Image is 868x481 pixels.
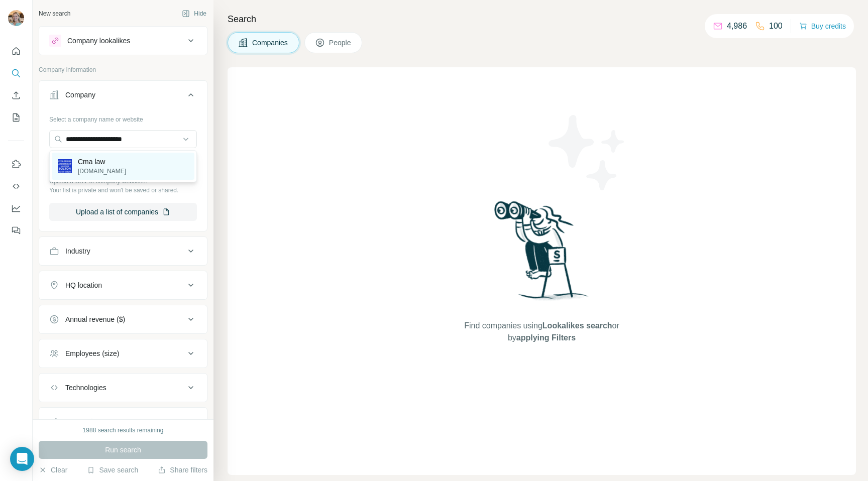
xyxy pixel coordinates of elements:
span: Lookalikes search [542,321,612,330]
p: Your list is private and won't be saved or shared. [49,186,197,195]
button: HQ location [39,273,207,297]
img: Avatar [8,10,24,26]
button: Keywords [39,410,207,434]
div: Industry [65,246,90,256]
button: Enrich CSV [8,86,24,104]
div: Company lookalikes [67,36,130,46]
img: Cma law [58,159,72,173]
div: HQ location [65,280,102,290]
button: Search [8,64,24,82]
button: Dashboard [8,199,24,217]
span: Companies [252,38,289,48]
div: Employees (size) [65,348,119,358]
button: Employees (size) [39,341,207,366]
button: Upload a list of companies [49,203,197,221]
div: New search [39,9,70,18]
p: 100 [769,20,783,32]
div: 1988 search results remaining [83,426,164,435]
button: Technologies [39,376,207,400]
span: People [329,38,352,48]
h4: Search [228,12,856,26]
p: 4,986 [727,20,747,32]
div: Keywords [65,417,96,427]
button: My lists [8,108,24,127]
button: Use Surfe API [8,177,24,195]
img: Surfe Illustration - Woman searching with binoculars [490,198,594,310]
button: Company lookalikes [39,29,207,53]
p: Cma law [78,157,126,167]
button: Industry [39,239,207,263]
img: Surfe Illustration - Stars [542,107,632,198]
div: Technologies [65,383,106,393]
div: Open Intercom Messenger [10,447,34,471]
button: Company [39,83,207,111]
div: Company [65,90,95,100]
button: Buy credits [799,19,846,33]
button: Annual revenue ($) [39,307,207,331]
div: Annual revenue ($) [65,314,125,324]
button: Save search [87,465,138,475]
button: Quick start [8,42,24,60]
button: Use Surfe on LinkedIn [8,155,24,173]
p: [DOMAIN_NAME] [78,167,126,176]
button: Clear [39,465,67,475]
span: applying Filters [516,333,576,342]
span: Find companies using or by [461,320,622,344]
button: Share filters [158,465,207,475]
button: Feedback [8,221,24,239]
button: Hide [175,6,213,21]
p: Company information [39,65,207,74]
div: Select a company name or website [49,111,197,124]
